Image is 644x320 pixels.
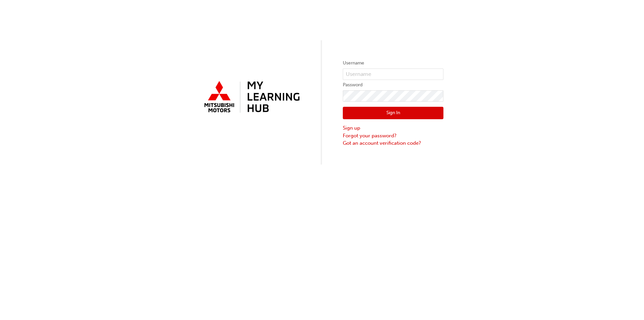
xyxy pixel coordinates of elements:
label: Username [343,59,443,67]
a: Got an account verification code? [343,139,443,147]
a: Forgot your password? [343,132,443,140]
a: Sign up [343,124,443,132]
img: mmal [201,78,301,117]
button: Sign In [343,107,443,120]
input: Username [343,68,443,80]
label: Password [343,81,443,89]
